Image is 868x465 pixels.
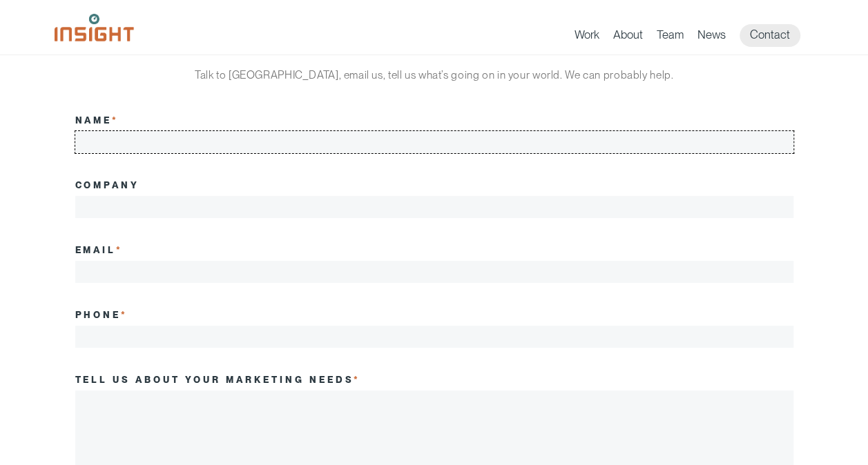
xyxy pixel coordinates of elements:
[697,28,726,47] a: News
[75,374,361,385] label: Tell us about your marketing needs
[575,28,599,47] a: Work
[175,65,693,86] p: Talk to [GEOGRAPHIC_DATA], email us, tell us what’s going on in your world. We can probably help.
[55,14,134,41] img: Insight Marketing Design
[75,115,119,126] label: Name
[613,28,643,47] a: About
[75,309,128,320] label: Phone
[740,24,800,47] a: Contact
[75,179,140,190] label: Company
[575,24,814,47] nav: primary navigation menu
[657,28,684,47] a: Team
[75,244,124,255] label: Email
